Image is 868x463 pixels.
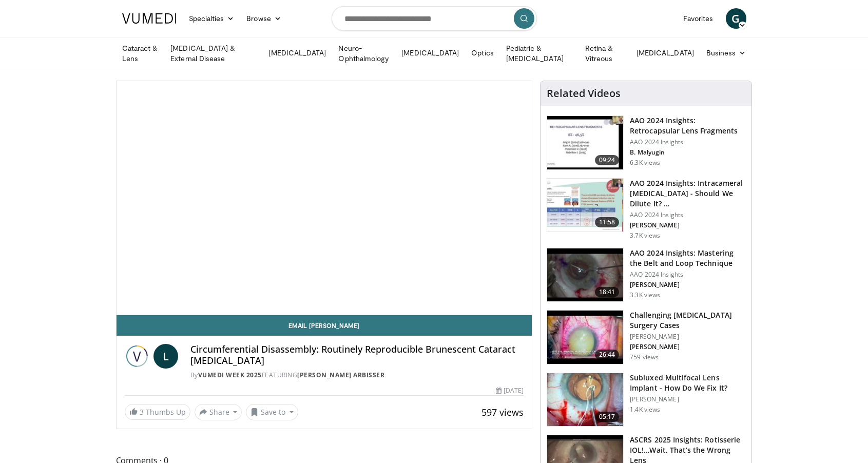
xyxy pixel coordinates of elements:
[547,178,745,240] a: 11:58 AAO 2024 Insights: Intracameral [MEDICAL_DATA] - Should We Dilute It? … AAO 2024 Insights [...
[190,344,524,366] h4: Circumferential Disassembly: Routinely Reproducible Brunescent Cataract [MEDICAL_DATA]
[630,148,745,157] p: B. Malyugin
[630,221,745,229] p: [PERSON_NAME]
[595,287,620,297] span: 18:41
[465,43,499,63] a: Optics
[117,81,532,315] video-js: Video Player
[547,310,745,364] a: 26:44 Challenging [MEDICAL_DATA] Surgery Cases [PERSON_NAME] [PERSON_NAME] 759 views
[677,8,720,29] a: Favorites
[630,353,659,361] p: 759 views
[481,406,524,418] span: 597 views
[198,371,262,379] a: Vumedi Week 2025
[726,8,746,29] a: G
[595,155,620,165] span: 09:24
[579,43,630,64] a: Retina & Vitreous
[595,412,620,422] span: 05:17
[630,43,700,63] a: [MEDICAL_DATA]
[630,138,745,146] p: AAO 2024 Insights
[630,178,745,209] h3: AAO 2024 Insights: Intracameral [MEDICAL_DATA] - Should We Dilute It? …
[125,404,190,420] a: 3 Thumbs Up
[595,350,620,360] span: 26:44
[630,373,745,393] h3: Subluxed Multifocal Lens Implant - How Do We Fix It?
[496,386,524,395] div: [DATE]
[164,43,262,64] a: [MEDICAL_DATA] & External Disease
[547,116,623,169] img: 01f52a5c-6a53-4eb2-8a1d-dad0d168ea80.150x105_q85_crop-smart_upscale.jpg
[630,310,745,331] h3: Challenging [MEDICAL_DATA] Surgery Cases
[630,406,660,414] p: 1.4K views
[547,87,621,100] h4: Related Videos
[122,13,177,24] img: VuMedi Logo
[297,371,384,379] a: [PERSON_NAME] Arbisser
[630,395,745,403] p: [PERSON_NAME]
[395,43,465,63] a: [MEDICAL_DATA]
[262,43,332,63] a: [MEDICAL_DATA]
[332,43,395,64] a: Neuro-Ophthalmology
[630,333,745,341] p: [PERSON_NAME]
[547,311,623,364] img: 05a6f048-9eed-46a7-93e1-844e43fc910c.150x105_q85_crop-smart_upscale.jpg
[547,373,745,427] a: 05:17 Subluxed Multifocal Lens Implant - How Do We Fix It? [PERSON_NAME] 1.4K views
[183,8,241,29] a: Specialties
[190,371,524,380] div: By FEATURING
[195,404,242,420] button: Share
[547,115,745,170] a: 09:24 AAO 2024 Insights: Retrocapsular Lens Fragments AAO 2024 Insights B. Malyugin 6.3K views
[630,343,745,351] p: [PERSON_NAME]
[140,407,144,417] span: 3
[116,43,165,64] a: Cataract & Lens
[332,6,537,31] input: Search topics, interventions
[630,248,745,268] h3: AAO 2024 Insights: Mastering the Belt and Loop Technique
[547,248,623,302] img: 22a3a3a3-03de-4b31-bd81-a17540334f4a.150x105_q85_crop-smart_upscale.jpg
[117,315,532,336] a: Email [PERSON_NAME]
[630,159,660,167] p: 6.3K views
[630,115,745,136] h3: AAO 2024 Insights: Retrocapsular Lens Fragments
[125,344,149,369] img: Vumedi Week 2025
[153,344,178,369] a: L
[630,231,660,240] p: 3.7K views
[630,291,660,299] p: 3.3K views
[500,43,579,64] a: Pediatric & [MEDICAL_DATA]
[595,217,620,227] span: 11:58
[547,179,623,232] img: de733f49-b136-4bdc-9e00-4021288efeb7.150x105_q85_crop-smart_upscale.jpg
[240,8,287,29] a: Browse
[246,404,298,420] button: Save to
[630,281,745,289] p: [PERSON_NAME]
[547,248,745,302] a: 18:41 AAO 2024 Insights: Mastering the Belt and Loop Technique AAO 2024 Insights [PERSON_NAME] 3....
[630,271,745,279] p: AAO 2024 Insights
[630,211,745,219] p: AAO 2024 Insights
[547,373,623,427] img: 3fc25be6-574f-41c0-96b9-b0d00904b018.150x105_q85_crop-smart_upscale.jpg
[700,43,753,63] a: Business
